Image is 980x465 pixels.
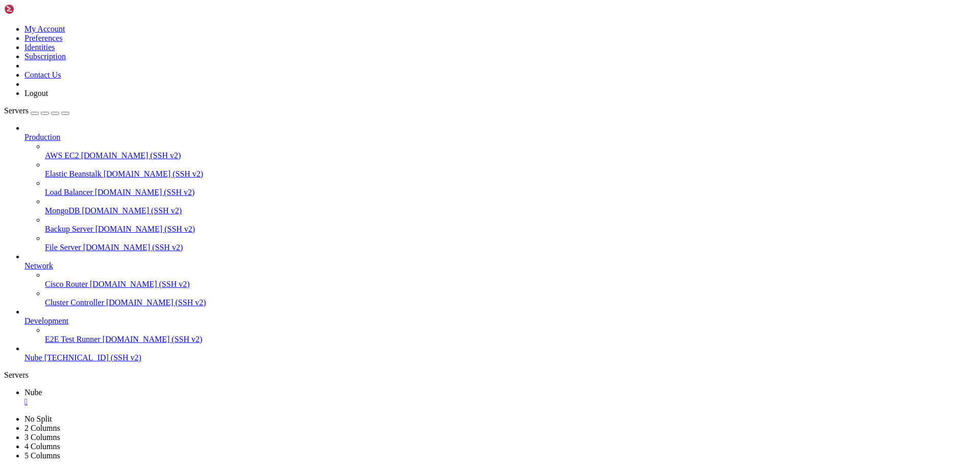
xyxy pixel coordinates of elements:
span: Servers [4,106,29,115]
x-row: Access denied [4,56,847,65]
a: My Account [24,25,65,33]
x-row: 123}}Access denied [4,74,847,82]
a: Contact Us [24,70,61,79]
a: File Server [DOMAIN_NAME] (SSH v2) [45,243,976,252]
a: Network [24,261,976,271]
a: Load Balancer [DOMAIN_NAME] (SSH v2) [45,188,976,197]
span: Cluster Controller [45,298,104,307]
a: MongoDB [DOMAIN_NAME] (SSH v2) [45,206,976,215]
span: Backup Server [45,225,93,233]
span: [TECHNICAL_ID] (SSH v2) [44,353,141,362]
a: 5 Columns [24,451,60,460]
a: Nube [TECHNICAL_ID] (SSH v2) [24,353,976,362]
span: Network [24,261,53,270]
span: Nube [24,353,42,362]
div: (0, 13) [4,117,8,126]
a: Cluster Controller [DOMAIN_NAME] (SSH v2) [45,298,976,307]
a: Nube [24,388,976,406]
x-row: [PERSON_NAME]@[TECHNICAL_ID]'s password: [4,13,847,21]
span: Elastic Beanstalk [45,169,102,178]
x-row: FATAL ERROR: Remote side sent disconnect message [4,91,847,100]
span: [DOMAIN_NAME] (SSH v2) [90,280,190,288]
span: [DOMAIN_NAME] (SSH v2) [95,188,195,197]
li: MongoDB [DOMAIN_NAME] (SSH v2) [45,197,976,215]
li: Development [24,307,976,344]
x-row: [PERSON_NAME]@[TECHNICAL_ID]'s password: [4,47,847,56]
span: Development [24,316,68,325]
span: [DOMAIN_NAME] (SSH v2) [106,298,206,307]
span: Production [24,133,60,141]
a: Development [24,316,976,326]
li: Load Balancer [DOMAIN_NAME] (SSH v2) [45,179,976,197]
x-row: Access denied [4,21,847,30]
li: AWS EC2 [DOMAIN_NAME] (SSH v2) [45,142,976,160]
x-row: "Too many authentication failures" [4,108,847,117]
li: Network [24,252,976,307]
li: File Server [DOMAIN_NAME] (SSH v2) [45,234,976,252]
span: Nube [24,388,42,397]
a: No Split [24,414,52,423]
a: Identities [24,43,55,52]
span: [DOMAIN_NAME] (SSH v2) [83,243,183,252]
a: AWS EC2 [DOMAIN_NAME] (SSH v2) [45,151,976,160]
span: AWS EC2 [45,151,79,160]
li: Cluster Controller [DOMAIN_NAME] (SSH v2) [45,289,976,307]
a: Servers [4,106,69,115]
a:  [24,397,976,406]
li: Production [24,124,976,252]
x-row: Access denied [4,39,847,47]
x-row: [PERSON_NAME]@[TECHNICAL_ID]'s password: [4,82,847,91]
a: 3 Columns [24,433,60,442]
span: E2E Test Runner [45,335,101,344]
span: [DOMAIN_NAME] (SSH v2) [95,225,195,233]
a: E2E Test Runner [DOMAIN_NAME] (SSH v2) [45,335,976,344]
a: 2 Columns [24,424,60,432]
span: Load Balancer [45,188,93,197]
x-row: [PERSON_NAME]@[TECHNICAL_ID]'s password: [4,30,847,39]
span: MongoDB [45,206,80,215]
span: [DOMAIN_NAME] (SSH v2) [104,169,204,178]
a: Production [24,133,976,142]
li: E2E Test Runner [DOMAIN_NAME] (SSH v2) [45,326,976,344]
div: Servers [4,371,976,380]
a: Preferences [24,34,63,42]
li: Backup Server [DOMAIN_NAME] (SSH v2) [45,215,976,234]
span: File Server [45,243,81,252]
span: [DOMAIN_NAME] (SSH v2) [81,151,181,160]
x-row: Access denied [4,4,847,13]
a: 4 Columns [24,442,60,451]
a: Elastic Beanstalk [DOMAIN_NAME] (SSH v2) [45,169,976,179]
a: Cisco Router [DOMAIN_NAME] (SSH v2) [45,280,976,289]
li: Nube [TECHNICAL_ID] (SSH v2) [24,344,976,362]
a: Backup Server [DOMAIN_NAME] (SSH v2) [45,225,976,234]
span: Cisco Router [45,280,88,288]
a: Logout [24,89,48,97]
x-row: type 2 (protocol error): [4,100,847,108]
span: [DOMAIN_NAME] (SSH v2) [82,206,182,215]
li: Elastic Beanstalk [DOMAIN_NAME] (SSH v2) [45,160,976,179]
img: Shellngn [4,4,63,14]
span: [DOMAIN_NAME] (SSH v2) [103,335,203,344]
a: Subscription [24,52,66,61]
x-row: [PERSON_NAME]@[TECHNICAL_ID]'s password: [4,65,847,74]
li: Cisco Router [DOMAIN_NAME] (SSH v2) [45,271,976,289]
